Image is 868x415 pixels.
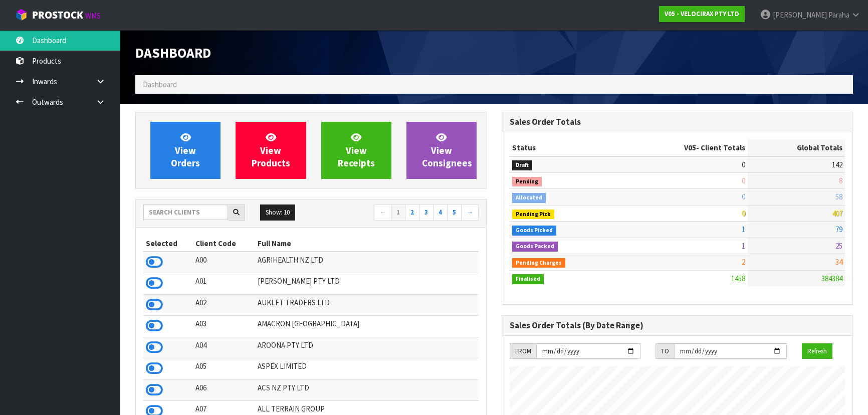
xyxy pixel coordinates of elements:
[510,343,536,359] div: FROM
[512,193,546,203] span: Allocated
[143,204,228,220] input: Search clients
[422,131,472,169] span: View Consignees
[85,11,101,21] small: WMS
[828,10,849,20] span: Paraha
[255,316,479,337] td: AMACRON [GEOGRAPHIC_DATA]
[193,379,255,400] td: A06
[659,6,745,22] a: V05 - VELOCIRAX PTY LTD
[255,379,479,400] td: ACS NZ PTY LTD
[512,258,565,268] span: Pending Charges
[821,274,842,283] span: 384384
[193,252,255,273] td: A00
[447,204,462,221] a: 5
[193,236,255,252] th: Client Code
[255,273,479,294] td: [PERSON_NAME] PTY LTD
[621,140,748,156] th: - Client Totals
[319,204,479,222] nav: Page navigation
[773,10,827,20] span: [PERSON_NAME]
[802,343,832,359] button: Refresh
[260,204,295,221] button: Show: 10
[32,9,83,22] span: ProStock
[193,358,255,379] td: A05
[252,131,290,169] span: View Products
[742,160,745,169] span: 0
[255,236,479,252] th: Full Name
[510,117,845,127] h3: Sales Order Totals
[338,131,375,169] span: View Receipts
[742,192,745,201] span: 0
[839,176,842,185] span: 8
[405,204,419,221] a: 2
[419,204,433,221] a: 3
[193,273,255,294] td: A01
[512,160,532,170] span: Draft
[835,192,842,201] span: 58
[255,252,479,273] td: AGRIHEALTH NZ LTD
[461,204,479,221] a: →
[406,122,477,179] a: ViewConsignees
[835,225,842,234] span: 79
[143,236,193,252] th: Selected
[255,337,479,358] td: AROONA PTY LTD
[742,176,745,185] span: 0
[433,204,448,221] a: 4
[835,257,842,267] span: 34
[835,241,842,251] span: 25
[742,225,745,234] span: 1
[255,294,479,315] td: AUKLET TRADERS LTD
[665,10,739,18] strong: V05 - VELOCIRAX PTY LTD
[171,131,200,169] span: View Orders
[832,209,842,218] span: 407
[150,122,221,179] a: ViewOrders
[193,337,255,358] td: A04
[510,321,845,330] h3: Sales Order Totals (By Date Range)
[143,80,177,89] span: Dashboard
[391,204,405,221] a: 1
[512,226,556,236] span: Goods Picked
[512,177,542,187] span: Pending
[832,160,842,169] span: 142
[748,140,845,156] th: Global Totals
[684,143,696,152] span: V05
[15,9,28,21] img: cube-alt.png
[135,44,211,61] span: Dashboard
[512,242,558,252] span: Goods Packed
[321,122,391,179] a: ViewReceipts
[742,257,745,267] span: 2
[255,358,479,379] td: ASPEX LIMITED
[742,241,745,251] span: 1
[236,122,306,179] a: ViewProducts
[374,204,391,221] a: ←
[512,210,554,220] span: Pending Pick
[656,343,674,359] div: TO
[742,209,745,218] span: 0
[193,294,255,315] td: A02
[510,140,621,156] th: Status
[512,274,544,284] span: Finalised
[193,316,255,337] td: A03
[731,274,745,283] span: 1458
